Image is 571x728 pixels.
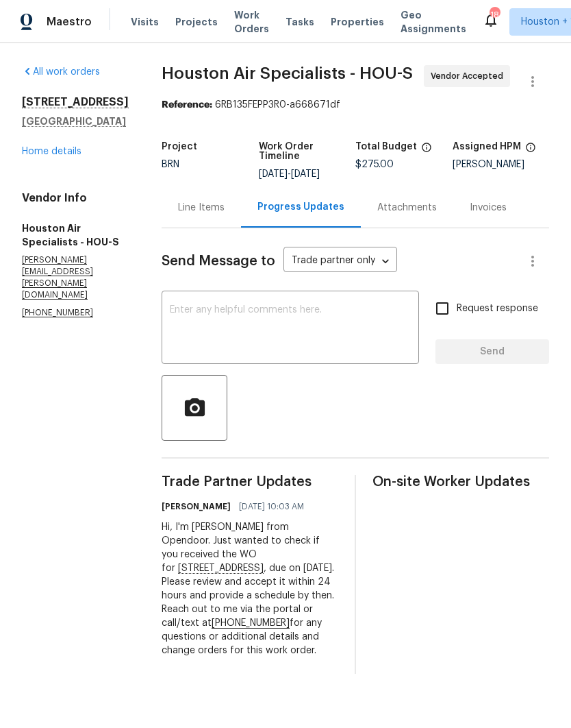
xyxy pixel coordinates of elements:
span: [DATE] 10:03 AM [239,500,304,513]
h6: [PERSON_NAME] [162,500,231,513]
span: Send Message to [162,254,275,268]
span: Visits [131,15,159,29]
span: Geo Assignments [401,8,466,36]
h5: Houston Air Specialists - HOU-S [22,221,129,249]
div: [PERSON_NAME] [453,160,550,169]
div: 18 [490,8,499,22]
h5: Work Order Timeline [259,142,356,161]
span: Houston Air Specialists - HOU-S [162,65,413,82]
span: The hpm assigned to this work order. [525,142,536,160]
span: - [259,169,320,179]
span: Work Orders [234,8,269,36]
span: Request response [457,302,538,316]
a: All work orders [22,67,100,77]
span: Properties [331,15,384,29]
div: Progress Updates [257,200,344,214]
h5: Project [162,142,197,151]
span: The total cost of line items that have been proposed by Opendoor. This sum includes line items th... [421,142,432,160]
span: Tasks [285,17,314,27]
div: Attachments [377,201,437,215]
a: Home details [22,147,81,156]
span: Maestro [47,15,92,29]
div: Hi, I'm [PERSON_NAME] from Opendoor. Just wanted to check if you received the WO for , due on [DA... [162,520,338,657]
span: Trade Partner Updates [162,475,338,489]
h5: Assigned HPM [453,142,521,151]
div: Line Items [178,201,225,215]
h5: Total Budget [355,142,417,151]
b: Reference: [162,100,212,110]
span: [DATE] [259,169,288,179]
div: Trade partner only [283,250,397,273]
span: On-site Worker Updates [372,475,549,489]
span: [DATE] [291,169,320,179]
span: Projects [175,15,218,29]
span: $275.00 [355,160,394,169]
div: Invoices [470,201,507,215]
div: 6RB135FEPP3R0-a668671df [162,98,549,112]
span: Vendor Accepted [431,69,509,83]
span: BRN [162,160,179,169]
h4: Vendor Info [22,191,129,205]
